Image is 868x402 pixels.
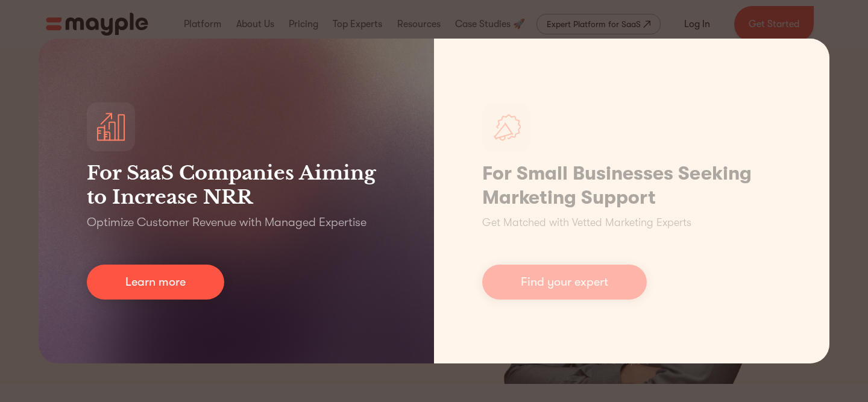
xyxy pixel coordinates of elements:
[87,214,366,231] p: Optimize Customer Revenue with Managed Expertise
[482,162,781,210] h1: For Small Businesses Seeking Marketing Support
[482,265,647,300] a: Find your expert
[87,161,386,209] h3: For SaaS Companies Aiming to Increase NRR
[482,215,691,231] p: Get Matched with Vetted Marketing Experts
[87,265,224,300] a: Learn more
